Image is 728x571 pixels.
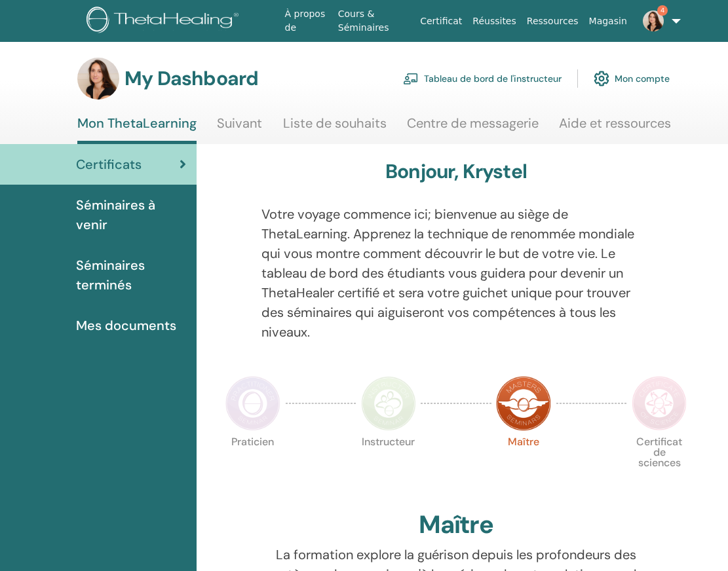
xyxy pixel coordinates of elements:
p: Praticien [225,437,280,492]
img: logo.png [86,7,243,36]
a: Certificat [415,9,467,33]
img: Master [496,376,551,431]
img: Instructor [361,376,416,431]
img: default.jpg [643,10,664,31]
img: default.jpg [77,58,119,100]
span: Certificats [76,155,142,174]
a: Mon compte [594,64,670,93]
a: Cours & Séminaires [333,2,415,40]
img: Certificate of Science [632,376,687,431]
span: Séminaires à venir [76,195,186,234]
a: Réussites [467,9,521,33]
a: Ressources [522,9,584,33]
span: Mes documents [76,316,176,335]
a: À propos de [280,2,333,40]
p: Votre voyage commence ici; bienvenue au siège de ThetaLearning. Apprenez la technique de renommée... [261,204,651,342]
p: Certificat de sciences [632,437,687,492]
a: Liste de souhaits [283,115,387,141]
h2: Maître [419,510,494,540]
a: Suivant [217,115,262,141]
a: Magasin [584,9,632,33]
span: 4 [657,5,668,16]
p: Maître [496,437,551,492]
h3: Bonjour, Krystel [385,160,527,183]
a: Tableau de bord de l'instructeur [403,64,562,93]
img: cog.svg [594,67,609,90]
span: Séminaires terminés [76,255,186,295]
h3: My Dashboard [125,67,258,90]
p: Instructeur [361,437,416,492]
img: Practitioner [225,376,280,431]
img: chalkboard-teacher.svg [403,73,419,84]
a: Centre de messagerie [407,115,539,141]
a: Aide et ressources [559,115,671,141]
a: Mon ThetaLearning [77,115,197,144]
